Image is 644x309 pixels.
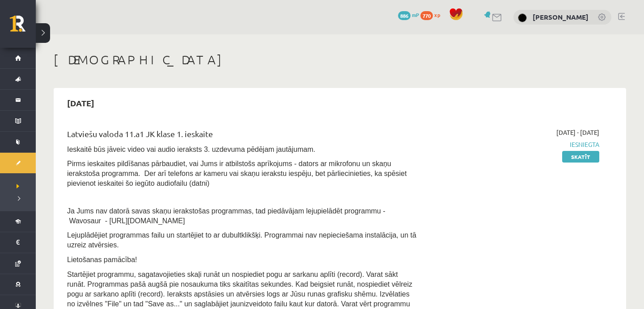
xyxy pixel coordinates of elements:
span: mP [412,11,419,18]
h2: [DATE] [58,92,103,113]
span: Lietošanas pamācība! [67,256,137,263]
a: Rīgas 1. Tālmācības vidusskola [10,16,36,38]
span: Pirms ieskaites pildīšanas pārbaudiet, vai Jums ir atbilstošs aprīkojums - dators ar mikrofonu un... [67,160,407,187]
a: [PERSON_NAME] [533,13,589,21]
span: xp [434,11,440,18]
h1: [DEMOGRAPHIC_DATA] [54,52,626,67]
a: 886 mP [398,11,419,18]
img: Amanda Solvita Hodasēviča [518,13,527,22]
div: Latviešu valoda 11.a1 JK klase 1. ieskaite [67,128,417,144]
span: Iesniegta [431,140,599,149]
a: 770 xp [420,11,445,18]
span: [DATE] - [DATE] [556,128,599,137]
span: 886 [398,11,411,20]
span: Lejuplādējiet programmas failu un startējiet to ar dubultklikšķi. Programmai nav nepieciešama ins... [67,231,416,249]
span: Ieskaitē būs jāveic video vai audio ieraksts 3. uzdevuma pēdējam jautājumam. [67,146,315,153]
span: 770 [420,11,433,20]
span: Ja Jums nav datorā savas skaņu ierakstošas programmas, tad piedāvājam lejupielādēt programmu - Wa... [67,207,385,225]
a: Skatīt [562,151,599,163]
